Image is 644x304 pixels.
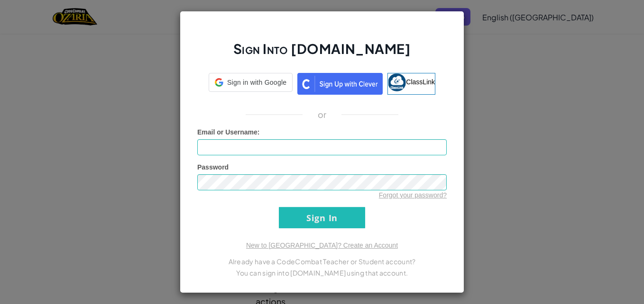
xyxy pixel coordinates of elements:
[209,73,293,95] a: Sign in with Google
[209,73,293,92] div: Sign in with Google
[197,267,447,278] p: You can sign into [DOMAIN_NAME] using that account.
[197,127,260,137] label: :
[197,163,229,171] span: Password
[297,73,383,95] img: clever_sso_button@2x.png
[197,128,258,136] span: Email or Username
[388,73,406,91] img: classlink-logo-small.png
[227,78,286,87] span: Sign in with Google
[406,78,435,86] span: ClassLink
[197,256,447,267] p: Already have a CodeCombat Teacher or Student account?
[246,241,398,249] a: New to [GEOGRAPHIC_DATA]? Create an Account
[379,191,447,199] a: Forgot your password?
[318,109,327,120] p: or
[197,40,447,67] h2: Sign Into [DOMAIN_NAME]
[279,207,365,228] input: Sign In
